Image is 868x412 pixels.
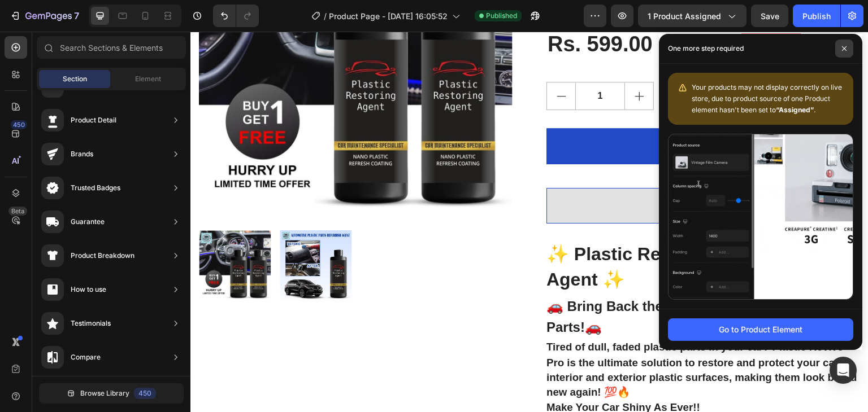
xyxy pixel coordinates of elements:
[71,284,106,295] div: How to use
[551,2,611,24] pre: Save Rs. 200
[472,106,553,124] div: ADD TO CART
[435,51,463,78] button: increment
[751,5,788,27] button: Save
[802,10,831,22] div: Publish
[37,36,186,59] input: Search Sections & Elements
[668,43,744,54] p: One more step required
[761,11,779,21] span: Save
[776,106,814,114] b: “Assigned”
[74,9,79,23] p: 7
[329,10,448,22] span: Product Page - [DATE] 16:05:52
[356,370,510,382] strong: Make Your Car Shiny As Ever!!
[356,267,648,303] strong: 🚗 Bring Back the Shine to Your Car’s Plastic Parts!🚗
[668,318,853,341] button: Go to Product Element
[830,357,857,384] div: Open Intercom Messenger
[356,156,670,192] button: Buy it now
[356,309,667,366] strong: Tired of dull, faded plastic parts in your car? Plastic Revive Pro is the ultimate solution to re...
[692,83,842,114] span: Your products may not display correctly on live store, due to product source of one Product eleme...
[71,148,93,160] div: Brands
[324,10,327,22] span: /
[385,51,435,78] input: quantity
[357,51,385,78] button: decrement
[71,115,116,126] div: Product Detail
[648,10,721,22] span: 1 product assigned
[356,212,620,258] strong: ✨ Plastic Revitalizing Coating Agent ✨
[190,32,868,412] iframe: Design area
[793,5,840,27] button: Publish
[213,5,259,27] div: Undo/Redo
[356,97,670,133] button: ADD TO CART
[719,323,802,335] div: Go to Product Element
[485,165,540,183] div: Buy it now
[5,5,84,27] button: 7
[71,318,111,329] div: Testimonials
[71,250,134,261] div: Product Breakdown
[486,11,517,21] span: Published
[71,352,101,363] div: Compare
[80,388,129,398] span: Browse Library
[8,207,27,216] div: Beta
[71,182,120,194] div: Trusted Badges
[39,383,184,404] button: Browse Library450
[135,74,161,84] span: Element
[134,388,156,399] div: 450
[63,74,87,84] span: Section
[638,5,747,27] button: 1 product assigned
[11,120,27,129] div: 450
[71,216,105,227] div: Guarantee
